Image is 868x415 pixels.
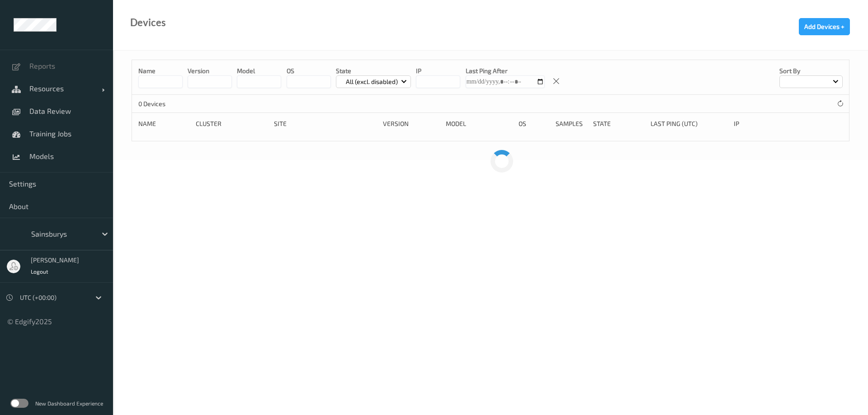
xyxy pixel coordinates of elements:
p: IP [416,66,460,75]
div: version [383,119,439,128]
p: 0 Devices [138,99,206,108]
div: State [593,119,644,128]
p: State [336,66,411,75]
div: OS [519,119,549,128]
div: Site [274,119,377,128]
div: Last Ping (UTC) [651,119,727,128]
p: OS [287,66,331,75]
p: Name [138,66,183,75]
p: Sort by [779,66,843,75]
div: Cluster [196,119,268,128]
div: ip [734,119,795,128]
p: Last Ping After [466,66,545,75]
button: Add Devices + [799,18,850,35]
div: Samples [556,119,586,128]
div: Model [446,119,512,128]
p: model [237,66,281,75]
div: Devices [130,18,166,27]
p: All (excl. disabled) [343,77,401,86]
p: version [188,66,232,75]
div: Name [138,119,189,128]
